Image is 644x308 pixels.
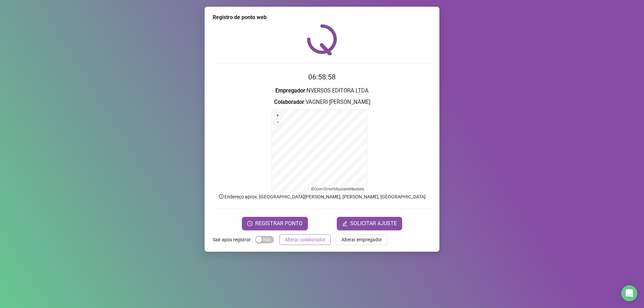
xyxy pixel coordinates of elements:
span: REGISTRAR PONTO [255,220,303,228]
h3: : VAGNERI [PERSON_NAME] [213,98,431,107]
span: edit [342,221,347,226]
span: Alterar colaborador [285,236,325,243]
span: info-circle [218,193,224,199]
button: Alterar colaborador [279,234,331,245]
div: Open Intercom Messenger [621,285,637,301]
h3: : NVERSOS EDITORA LTDA [213,86,431,95]
button: REGISTRAR PONTO [242,217,308,230]
time: 06:58:58 [308,73,336,81]
div: Registro de ponto web [213,13,431,21]
button: Alterar empregador [336,234,387,245]
li: © contributors. [311,187,365,191]
button: editSOLICITAR AJUSTE [337,217,402,230]
span: clock-circle [247,221,253,226]
span: SOLICITAR AJUSTE [350,220,397,228]
button: + [275,112,281,119]
strong: Empregador [275,87,305,94]
span: Alterar empregador [341,236,382,243]
label: Sair após registrar [213,234,255,245]
p: Endereço aprox. : [GEOGRAPHIC_DATA][PERSON_NAME], [PERSON_NAME], [GEOGRAPHIC_DATA] [213,193,431,200]
a: OpenStreetMap [314,187,342,191]
img: QRPoint [307,24,337,55]
button: – [275,119,281,125]
strong: Colaborador [274,99,304,105]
